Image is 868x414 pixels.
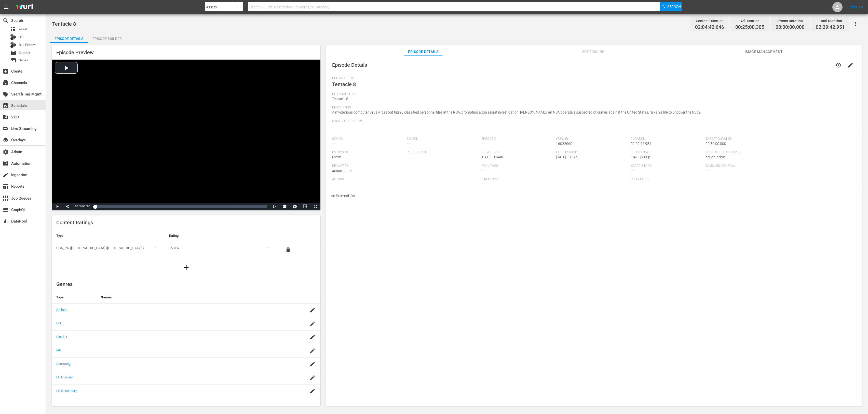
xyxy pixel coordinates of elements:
span: Automation [3,160,9,167]
span: action, crime [706,155,726,159]
span: --- [631,169,634,173]
div: USA_PR ([GEOGRAPHIC_DATA] ([GEOGRAPHIC_DATA])) [56,241,161,255]
button: Episode Details [50,33,88,43]
div: TVMA [169,241,274,255]
span: VOD [3,114,9,120]
span: Episode #: [481,137,553,141]
span: 00:00:00.000 [776,24,805,30]
span: Producers [631,177,778,182]
span: Suggested Categories: [706,150,852,155]
span: Reports [3,183,9,189]
span: menu [3,4,9,10]
span: --- [631,182,634,186]
div: Bits [10,34,16,40]
a: LG Secondary [56,389,77,393]
span: Search [3,18,9,24]
span: Roku Tags: [481,164,628,168]
span: Series: [332,137,404,141]
div: Episode Builder [88,33,126,45]
a: IAB [56,348,61,352]
a: Roku [56,321,64,325]
button: Picture-in-Picture [300,203,310,210]
span: Entry Type: [332,150,404,155]
span: Ingestion [3,172,9,178]
div: Total Duration [816,17,845,24]
span: Episode Details [332,62,367,68]
span: Episode [10,50,16,56]
span: --- [481,169,484,173]
span: Tentacle 8 [52,21,76,27]
span: --- [481,182,484,186]
span: 02:29:42.951 [631,142,651,146]
span: Channels [3,80,9,86]
span: Episode Details [404,49,442,55]
span: Search Tag Mgmt [3,91,9,97]
div: Promo Duration [776,17,805,24]
button: Captions [280,203,290,210]
span: Overlays [3,137,9,143]
span: --- [332,182,335,186]
img: ans4CAIJ8jUAAAAAAAAAAAAAAAAAAAAAAAAgQb4GAAAAAAAAAAAAAAAAAAAAAAAAJMjXAAAAAAAAAAAAAAAAAAAAAAAAgAT5G... [12,1,37,13]
span: --- [332,142,335,146]
span: A mysterious computer virus wipes out highly classified personnel files at the NSA, prompting a t... [332,110,701,114]
button: Mute [62,203,73,210]
span: Series [10,57,16,63]
span: --- [407,142,410,146]
span: Job Queues [3,195,9,201]
span: Season: [407,137,479,141]
span: --- [332,124,335,128]
th: Type [52,230,165,242]
button: Playback Rate [269,203,280,210]
span: Short Description [332,119,852,123]
th: Rating [165,230,278,242]
span: GraphQL [3,207,9,213]
th: Type [52,291,97,303]
a: LG Primary [56,375,73,379]
span: Created On: [481,150,553,155]
span: edit [847,62,853,68]
span: Keywords: [332,164,479,168]
span: --- [481,142,484,146]
span: action, crime [332,169,352,173]
span: Series [19,58,28,63]
span: Content Ratings [56,219,93,226]
span: Wurl ID: [556,137,628,141]
span: Target Duration: [706,137,852,141]
span: [DATE] 9:00p [631,155,650,159]
div: Progress Bar [95,205,267,208]
span: Live Streaming [3,126,9,132]
div: Episode Details [50,33,88,45]
span: 02:29:42.951 [816,24,845,30]
span: DataPool [3,218,9,224]
span: External Title [332,76,852,80]
span: Release Date: [631,150,703,155]
span: Asset [19,27,27,32]
span: --- [407,155,410,159]
span: 02:04:42.646 [695,24,724,30]
th: Genres [97,291,290,303]
span: Samsung VOD Row: [706,164,778,168]
span: Directors [481,177,628,182]
span: Image Management [745,49,783,55]
a: Sinclair [56,335,67,339]
span: history [835,62,841,68]
span: Tentacle 8 [332,97,348,101]
span: Scheduling [574,49,613,55]
div: Bits Review [10,42,16,48]
button: history [832,59,844,71]
button: delete [282,244,294,256]
div: Video Player [52,60,320,210]
span: [DATE] 10:39a [556,155,578,159]
span: Duration: [631,137,703,141]
a: Nielsen [56,308,67,312]
span: Search [667,2,681,11]
span: 02:30:00.000 [706,142,726,146]
span: Tentacle 8 [332,81,356,87]
a: Sign Out [850,5,863,9]
div: Content Duration [695,17,724,24]
span: Movie [332,155,342,159]
span: Last Updated: [556,150,628,155]
button: Episode Builder [88,33,126,43]
span: Description [332,106,852,110]
span: Create [3,68,9,74]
